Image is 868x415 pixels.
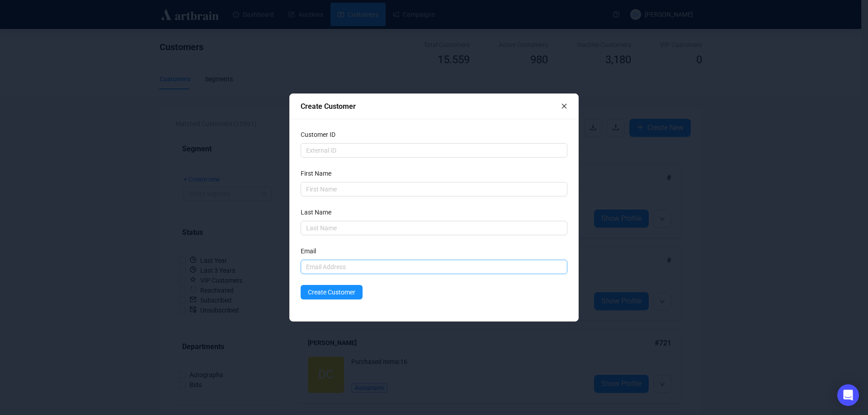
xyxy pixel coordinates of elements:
[837,384,859,406] div: Open Intercom Messenger
[301,182,567,196] input: First Name
[301,168,337,178] label: First Name
[301,221,567,235] input: Last Name
[301,285,363,299] button: Create Customer
[308,287,355,297] span: Create Customer
[301,101,561,112] div: Create Customer
[301,130,341,140] label: Customer ID
[301,260,567,274] input: Email Address
[301,143,567,158] input: External ID
[561,103,567,109] span: close
[301,246,322,256] label: Email
[301,207,337,217] label: Last Name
